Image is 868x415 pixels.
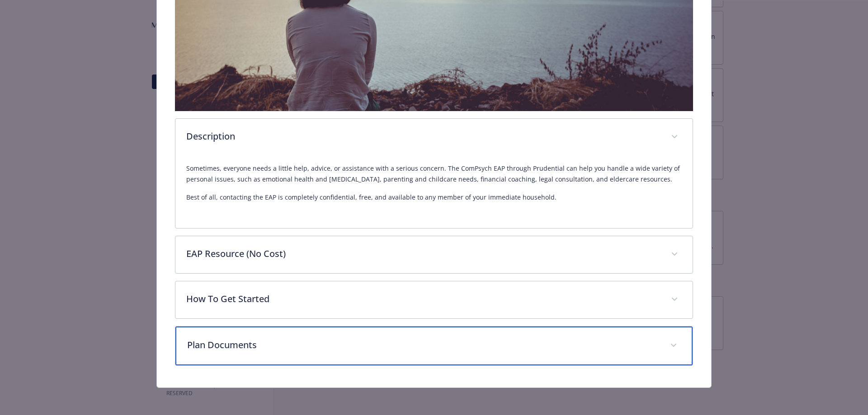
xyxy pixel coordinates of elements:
p: Plan Documents [187,338,660,352]
div: Plan Documents [175,326,693,365]
p: EAP Resource (No Cost) [186,247,660,261]
p: Sometimes, everyone needs a little help, advice, or assistance with a serious concern. The ComPsy... [186,163,682,185]
div: How To Get Started [175,281,693,318]
p: Description [186,130,660,143]
div: Description [175,119,693,156]
p: How To Get Started [186,292,660,306]
div: Description [175,156,693,228]
p: Best of all, contacting the EAP is completely confidential, free, and available to any member of ... [186,192,682,203]
div: EAP Resource (No Cost) [175,236,693,273]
